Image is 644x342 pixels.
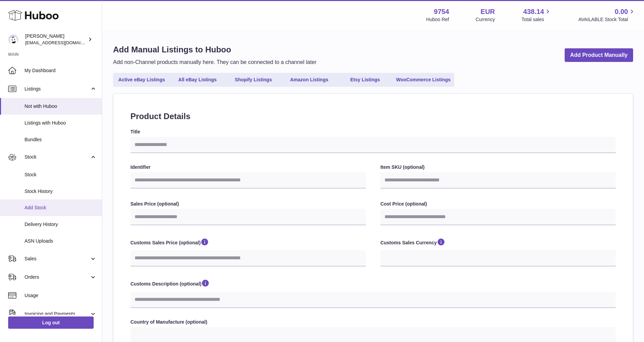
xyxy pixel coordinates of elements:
[282,74,336,85] a: Amazon Listings
[25,136,97,143] span: Bundles
[25,154,90,160] span: Stock
[25,33,87,46] div: [PERSON_NAME]
[25,103,97,110] span: Not with Huboo
[130,238,366,248] label: Customs Sales Price (optional)
[130,201,366,207] label: Sales Price (optional)
[434,7,449,16] strong: 9754
[130,279,616,290] label: Customs Description (optional)
[25,86,90,92] span: Listings
[25,221,97,228] span: Delivery History
[25,120,97,126] span: Listings with Huboo
[25,238,97,244] span: ASN Uploads
[394,74,453,85] a: WooCommerce Listings
[338,74,392,85] a: Etsy Listings
[25,67,97,74] span: My Dashboard
[130,164,366,170] label: Identifier
[578,7,636,23] a: 0.00 AVAILABLE Stock Total
[481,7,495,16] strong: EUR
[8,316,94,329] a: Log out
[113,44,316,55] h1: Add Manual Listings to Huboo
[565,48,633,62] a: Add Product Manually
[25,274,90,280] span: Orders
[114,74,169,85] a: Active eBay Listings
[25,292,97,299] span: Usage
[25,188,97,195] span: Stock History
[226,74,281,85] a: Shopify Listings
[8,34,18,45] img: info@fieldsluxury.london
[25,311,90,317] span: Invoicing and Payments
[130,319,616,325] label: Country of Manufacture (optional)
[380,238,616,248] label: Customs Sales Currency
[25,40,100,45] span: [EMAIL_ADDRESS][DOMAIN_NAME]
[380,201,616,207] label: Cost Price (optional)
[25,256,90,262] span: Sales
[170,74,225,85] a: All eBay Listings
[476,16,495,23] div: Currency
[426,16,449,23] div: Huboo Ref
[521,16,552,23] span: Total sales
[25,205,97,211] span: Add Stock
[523,7,544,16] span: 438.14
[380,164,616,170] label: Item SKU (optional)
[615,7,628,16] span: 0.00
[130,129,616,135] label: Title
[25,172,97,178] span: Stock
[578,16,636,23] span: AVAILABLE Stock Total
[113,59,316,66] p: Add non-Channel products manually here. They can be connected to a channel later
[521,7,552,23] a: 438.14 Total sales
[130,111,616,122] h2: Product Details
